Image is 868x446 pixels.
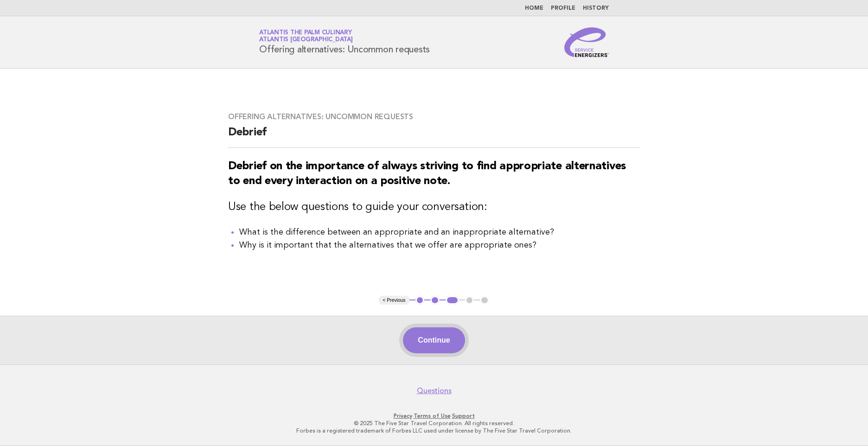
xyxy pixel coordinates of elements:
[403,327,465,353] button: Continue
[551,6,575,11] a: Profile
[150,427,718,434] p: Forbes is a registered trademark of Forbes LLC used under license by The Five Star Travel Corpora...
[415,296,425,305] button: 1
[228,112,640,121] h3: Offering alternatives: Uncommon requests
[452,413,475,419] a: Support
[394,413,412,419] a: Privacy
[259,30,430,54] h1: Offering alternatives: Uncommon requests
[446,296,459,305] button: 3
[417,386,452,395] a: Questions
[564,27,609,57] img: Service Energizers
[228,200,640,215] h3: Use the below questions to guide your conversation:
[430,296,440,305] button: 2
[239,226,640,239] li: What is the difference between an appropriate and an inappropriate alternative?
[414,413,451,419] a: Terms of Use
[259,30,353,43] a: Atlantis The Palm CulinaryAtlantis [GEOGRAPHIC_DATA]
[228,161,626,187] strong: Debrief on the importance of always striving to find appropriate alternatives to end every intera...
[583,6,609,11] a: History
[379,296,409,305] button: < Previous
[525,6,543,11] a: Home
[239,239,640,252] li: Why is it important that the alternatives that we offer are appropriate ones?
[228,125,640,148] h2: Debrief
[259,37,353,43] span: Atlantis [GEOGRAPHIC_DATA]
[150,412,718,420] p: · ·
[150,420,718,427] p: © 2025 The Five Star Travel Corporation. All rights reserved.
